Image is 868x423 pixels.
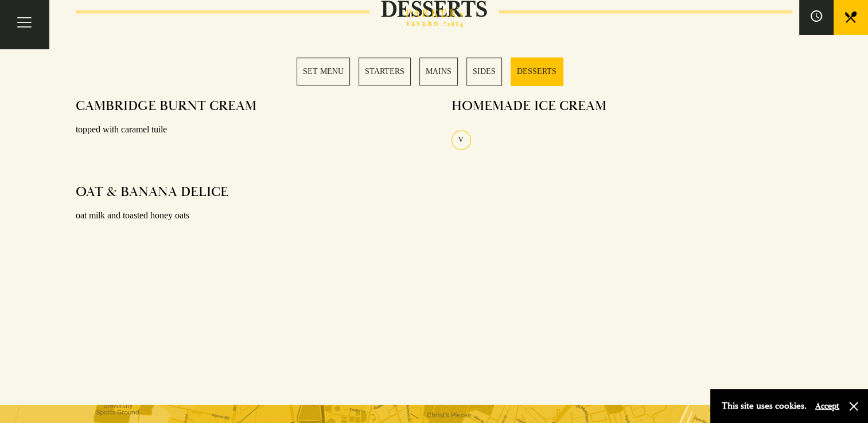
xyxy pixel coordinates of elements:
p: This site uses cookies. [722,398,807,414]
a: 4 / 5 [466,57,502,85]
a: 5 / 5 [511,57,563,85]
div: V [451,130,471,150]
button: Close and accept [848,401,859,412]
p: oat milk and toasted honey oats [76,207,417,224]
h4: OAT & BANANA DELICE [76,183,228,201]
a: 1 / 5 [297,57,350,85]
button: Accept [815,401,839,412]
p: topped with caramel tuile [76,122,417,138]
a: 2 / 5 [359,57,411,85]
a: 3 / 5 [419,57,458,85]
